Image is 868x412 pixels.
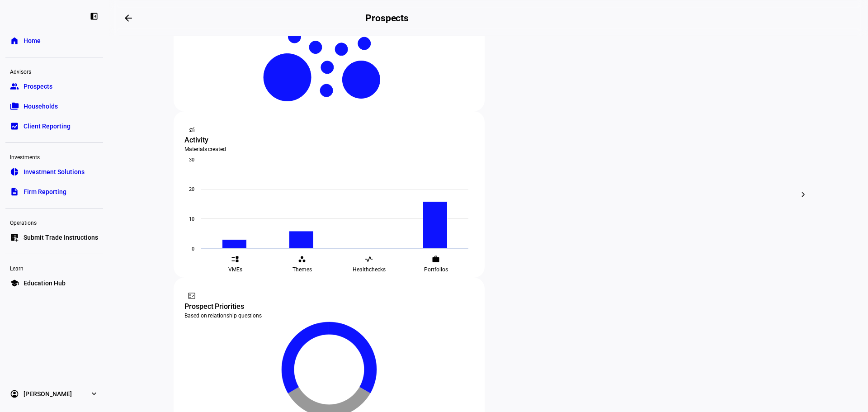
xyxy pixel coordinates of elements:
[10,233,19,242] eth-mat-symbol: list_alt_add
[5,65,103,77] div: Advisors
[5,32,103,50] a: homeHome
[123,13,134,24] mat-icon: arrow_backwards
[187,125,196,134] mat-icon: monitoring
[228,266,242,273] span: VMEs
[5,77,103,95] a: groupProspects
[24,167,85,176] span: Investment Solutions
[10,187,19,196] eth-mat-symbol: description
[5,97,103,115] a: folder_copyHouseholds
[5,261,103,274] div: Learn
[5,183,103,201] a: descriptionFirm Reporting
[10,82,19,91] eth-mat-symbol: group
[231,255,239,263] eth-mat-symbol: event_list
[432,255,440,263] eth-mat-symbol: work
[24,82,52,91] span: Prospects
[184,301,474,312] div: Prospect Priorities
[10,389,19,398] eth-mat-symbol: account_circle
[90,389,99,398] eth-mat-symbol: expand_more
[24,279,66,288] span: Education Hub
[5,163,103,181] a: pie_chartInvestment Solutions
[24,122,71,131] span: Client Reporting
[10,279,19,288] eth-mat-symbol: school
[184,146,474,153] div: Materials created
[189,216,194,222] text: 10
[365,255,373,263] eth-mat-symbol: vital_signs
[5,216,103,228] div: Operations
[24,36,41,45] span: Home
[353,266,386,273] span: Healthchecks
[187,291,196,300] mat-icon: fact_check
[298,255,306,263] eth-mat-symbol: workspaces
[424,266,448,273] span: Portfolios
[184,135,474,146] div: Activity
[189,186,194,192] text: 20
[5,150,103,163] div: Investments
[10,167,19,176] eth-mat-symbol: pie_chart
[189,157,194,163] text: 30
[192,246,194,252] text: 0
[5,117,103,135] a: bid_landscapeClient Reporting
[90,12,99,21] eth-mat-symbol: left_panel_close
[798,189,809,200] mat-icon: chevron_right
[10,102,19,111] eth-mat-symbol: folder_copy
[184,312,474,319] div: Based on relationship questions
[10,122,19,131] eth-mat-symbol: bid_landscape
[365,13,409,24] h2: Prospects
[24,187,66,196] span: Firm Reporting
[24,102,58,111] span: Households
[292,266,312,273] span: Themes
[10,36,19,45] eth-mat-symbol: home
[24,389,72,398] span: [PERSON_NAME]
[24,233,98,242] span: Submit Trade Instructions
